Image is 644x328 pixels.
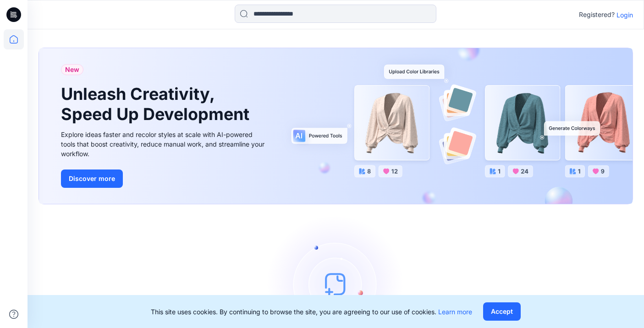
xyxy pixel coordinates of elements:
button: Discover more [61,169,123,188]
div: Explore ideas faster and recolor styles at scale with AI-powered tools that boost creativity, red... [61,130,267,159]
a: Discover more [61,169,267,188]
p: This site uses cookies. By continuing to browse the site, you are agreeing to our use of cookies. [151,307,472,317]
p: Registered? [579,9,615,20]
button: Accept [483,302,521,321]
h1: Unleash Creativity, Speed Up Development [61,84,253,124]
p: Login [616,10,633,20]
a: Learn more [438,308,472,316]
span: New [65,64,79,75]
